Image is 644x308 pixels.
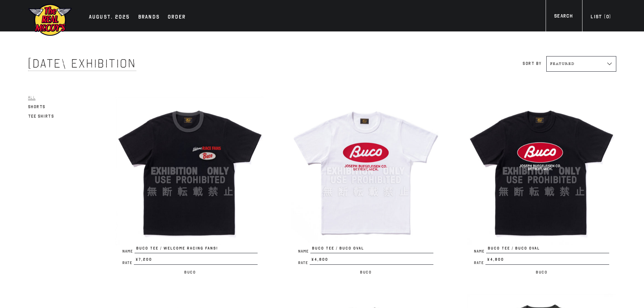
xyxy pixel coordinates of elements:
[89,13,130,22] div: AUGUST. 2025
[310,257,433,265] span: ¥4,800
[485,257,609,265] span: ¥4,800
[474,261,485,265] span: Rate
[291,97,440,276] a: BUCO TEE / BUCO OVAL NameBUCO TEE / BUCO OVAL Rate¥4,800 Buco
[546,13,581,22] a: Search
[467,97,616,245] img: BUCO TEE / BUCO OVAL
[86,13,134,22] a: AUGUST. 2025
[116,97,264,276] a: BUCO TEE / WELCOME RACING FANS! NameBUCO TEE / WELCOME RACING FANS! Rate¥7,200 Buco
[523,61,541,66] label: Sort by
[122,250,135,253] span: Name
[467,97,616,276] a: BUCO TEE / BUCO OVAL NameBUCO TEE / BUCO OVAL Rate¥4,800 Buco
[298,250,310,253] span: Name
[116,97,264,245] img: BUCO TEE / WELCOME RACING FANS!
[291,97,440,245] img: BUCO TEE / BUCO OVAL
[554,13,573,22] div: Search
[164,13,189,22] a: Order
[486,245,609,254] span: BUCO TEE / BUCO OVAL
[474,250,486,253] span: Name
[168,13,186,22] div: Order
[122,261,134,265] span: Rate
[310,245,433,254] span: BUCO TEE / BUCO OVAL
[467,268,616,276] p: Buco
[28,56,136,71] span: [DATE] Exhibition
[28,93,36,101] a: All
[591,13,611,22] div: List ( )
[134,257,258,265] span: ¥7,200
[28,104,46,109] span: Shorts
[298,261,310,265] span: Rate
[135,245,258,254] span: BUCO TEE / WELCOME RACING FANS!
[138,13,160,22] div: Brands
[582,13,619,22] a: List (0)
[606,14,609,20] span: 0
[116,268,264,276] p: Buco
[291,268,440,276] p: Buco
[28,114,54,119] span: Tee Shirts
[28,3,72,37] img: mccoys-exhibition
[28,103,46,111] a: Shorts
[28,112,54,120] a: Tee Shirts
[28,95,36,100] span: All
